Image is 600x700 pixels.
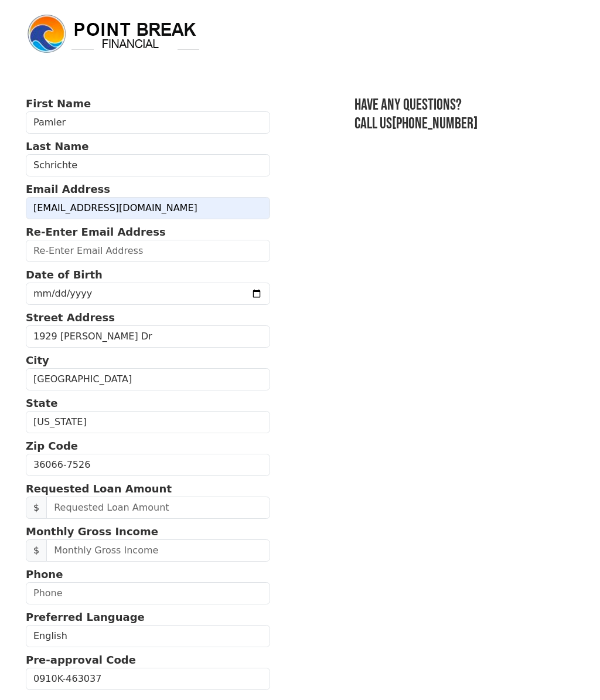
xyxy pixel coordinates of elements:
[26,325,270,348] input: Street Address
[46,539,270,562] input: Monthly Gross Income
[26,226,166,238] strong: Re-Enter Email Address
[26,654,136,666] strong: Pre-approval Code
[26,140,88,152] strong: Last Name
[354,114,574,133] h3: Call us
[354,96,574,114] h3: Have any questions?
[26,440,78,452] strong: Zip Code
[26,154,270,176] input: Last Name
[26,311,115,324] strong: Street Address
[26,354,49,366] strong: City
[26,539,47,562] span: $
[26,240,270,262] input: Re-Enter Email Address
[26,13,202,55] img: logo.png
[26,524,270,539] p: Monthly Gross Income
[26,497,47,519] span: $
[26,397,58,409] strong: State
[26,111,270,134] input: First Name
[26,668,270,690] input: Pre-approval Code
[26,454,270,476] input: Zip Code
[26,368,270,390] input: City
[26,269,103,281] strong: Date of Birth
[26,611,145,623] strong: Preferred Language
[26,197,270,219] input: Email Address
[26,97,91,110] strong: First Name
[46,497,270,519] input: Requested Loan Amount
[26,568,63,580] strong: Phone
[392,114,478,133] a: [PHONE_NUMBER]
[26,482,172,495] strong: Requested Loan Amount
[26,582,270,604] input: Phone
[26,183,110,195] strong: Email Address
